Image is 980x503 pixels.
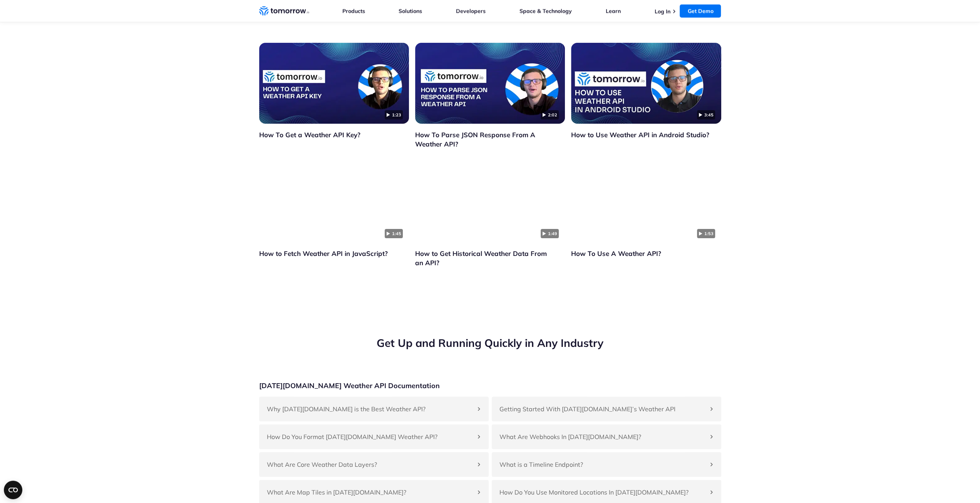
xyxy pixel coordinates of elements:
a: Space & Technology [519,8,572,15]
span: 1:49 [541,229,559,238]
h4: Why [DATE][DOMAIN_NAME] is the Best Weather API? [267,404,473,414]
h4: What Are Webhooks In [DATE][DOMAIN_NAME]? [499,432,706,441]
div: What Are Core Weather Data Layers? [259,452,489,477]
span: 2:02 [541,110,559,119]
a: Products [342,8,365,15]
a: Home link [259,5,309,17]
h4: What Are Map Tiles in [DATE][DOMAIN_NAME]? [267,488,473,497]
a: Solutions [399,8,422,15]
h4: How Do You Use Monitored Locations In [DATE][DOMAIN_NAME]? [499,488,706,497]
a: Log In [654,8,670,15]
h4: Getting Started With [DATE][DOMAIN_NAME]’s Weather API [499,404,706,414]
span: 1:45 [385,229,403,238]
button: Open CMP widget [4,481,22,499]
p: How to Get Historical Weather Data From an API? [415,249,565,267]
a: Click to watch the testimonial, How To Parse JSON Response From A Weather API? [415,43,565,124]
a: Developers [456,8,486,15]
div: How Do You Format [DATE][DOMAIN_NAME] Weather API? [259,424,489,449]
div: What Are Webhooks In [DATE][DOMAIN_NAME]? [492,424,721,449]
div: Getting Started With [DATE][DOMAIN_NAME]’s Weather API [492,397,721,421]
span: 1:23 [385,110,403,119]
img: video thumbnail [415,43,565,124]
a: Click to watch the testimonial, How To Use A Weather API? [571,161,721,242]
img: video thumbnail [259,161,409,242]
p: How to Use Weather API in Android Studio? [571,130,721,140]
a: Click to watch the testimonial, How To Get a Weather API Key? [259,43,409,124]
a: Learn [606,8,621,15]
h4: How Do You Format [DATE][DOMAIN_NAME] Weather API? [267,432,473,441]
p: How to Fetch Weather API in JavaScript? [259,249,409,258]
span: 3:45 [697,110,715,119]
p: How To Get a Weather API Key? [259,130,409,140]
a: Click to watch the testimonial, How to Get Historical Weather Data From an API? [415,161,565,242]
a: Get Demo [680,5,721,18]
img: video thumbnail [415,161,565,242]
h4: What Are Core Weather Data Layers? [267,460,473,469]
img: video thumbnail [571,161,721,242]
div: Why [DATE][DOMAIN_NAME] is the Best Weather API? [259,397,489,421]
h2: Get Up and Running Quickly in Any Industry [259,336,721,350]
span: 1:53 [697,229,715,238]
img: video thumbnail [259,43,409,124]
h3: [DATE][DOMAIN_NAME] Weather API Documentation [259,381,440,390]
a: Click to watch the testimonial, How to Use Weather API in Android Studio? [571,43,721,124]
div: What is a Timeline Endpoint? [492,452,721,477]
a: Click to watch the testimonial, How to Fetch Weather API in JavaScript? [259,161,409,242]
p: How To Use A Weather API? [571,249,721,258]
h4: What is a Timeline Endpoint? [499,460,706,469]
img: video thumbnail [571,43,721,124]
p: How To Parse JSON Response From A Weather API? [415,130,565,149]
